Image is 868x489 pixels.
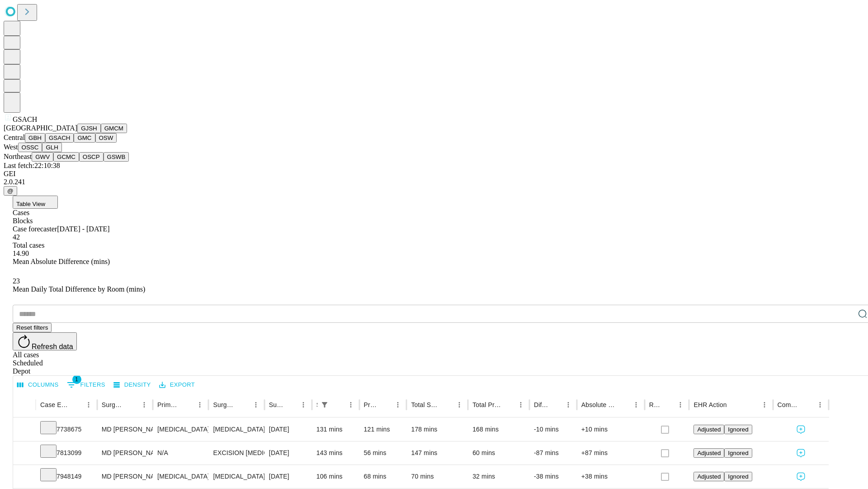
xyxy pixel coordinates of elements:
[40,418,93,441] div: 7738675
[18,422,31,438] button: Expand
[4,178,864,186] div: 2.0.241
[502,398,514,411] button: Sort
[364,401,378,408] div: Predicted In Room Duration
[581,418,640,441] div: +10 mins
[102,441,148,465] div: MD [PERSON_NAME] [PERSON_NAME] Md
[814,398,826,411] button: Menu
[213,441,259,465] div: EXCISION [MEDICAL_DATA] LESION EXCEPT [MEDICAL_DATA] SCALP NECK 4 PLUS CM
[581,465,640,488] div: +38 mins
[472,441,525,465] div: 60 mins
[4,143,18,151] span: West
[649,401,661,408] div: Resolved in EHR
[379,398,392,411] button: Sort
[13,241,44,249] span: Total cases
[4,186,17,196] button: @
[45,133,74,143] button: GSACH
[674,398,687,411] button: Menu
[728,473,748,480] span: Ignored
[77,124,101,133] button: GJSH
[697,450,721,456] span: Adjusted
[728,426,748,433] span: Ignored
[472,418,525,441] div: 168 mins
[13,233,20,241] span: 42
[316,418,355,441] div: 131 mins
[70,398,82,411] button: Sort
[581,441,640,465] div: +87 mins
[534,441,572,465] div: -87 mins
[250,398,262,411] button: Menu
[697,473,721,480] span: Adjusted
[269,418,307,441] div: [DATE]
[102,418,148,441] div: MD [PERSON_NAME] [PERSON_NAME] Md
[13,332,77,350] button: Refresh data
[40,401,69,408] div: Case Epic Id
[104,152,129,162] button: GSWB
[13,196,58,209] button: Table View
[693,425,724,434] button: Adjusted
[318,398,331,411] button: Show filters
[697,426,721,433] span: Adjusted
[364,441,402,465] div: 56 mins
[440,398,453,411] button: Sort
[297,398,310,411] button: Menu
[157,418,204,441] div: [MEDICAL_DATA]
[534,401,548,408] div: Difference
[213,401,236,408] div: Surgery Name
[630,398,642,411] button: Menu
[213,418,259,441] div: [MEDICAL_DATA] REPAIR [MEDICAL_DATA] INITIAL
[284,398,297,411] button: Sort
[411,401,439,408] div: Total Scheduled Duration
[13,249,29,257] span: 14.90
[344,398,357,411] button: Menu
[364,418,402,441] div: 121 mins
[213,465,259,488] div: [MEDICAL_DATA] BONE NEEDLE SUPERFICIAL
[693,472,724,481] button: Adjusted
[4,124,77,132] span: [GEOGRAPHIC_DATA]
[316,401,317,408] div: Scheduled In Room Duration
[724,448,752,458] button: Ignored
[332,398,344,411] button: Sort
[411,441,463,465] div: 147 mins
[53,152,79,162] button: GCMC
[4,170,864,178] div: GEI
[269,401,283,408] div: Surgery Date
[72,375,81,384] span: 1
[269,441,307,465] div: [DATE]
[472,465,525,488] div: 32 mins
[514,398,527,411] button: Menu
[13,115,37,123] span: GSACH
[65,378,108,392] button: Show filters
[316,441,355,465] div: 143 mins
[101,124,127,133] button: GMCM
[13,258,110,265] span: Mean Absolute Difference (mins)
[157,401,180,408] div: Primary Service
[534,465,572,488] div: -38 mins
[4,162,60,169] span: Last fetch: 22:10:38
[157,441,204,465] div: N/A
[269,465,307,488] div: [DATE]
[157,378,197,392] button: Export
[16,201,45,207] span: Table View
[4,153,32,160] span: Northeast
[364,465,402,488] div: 68 mins
[581,401,616,408] div: Absolute Difference
[728,398,741,411] button: Sort
[472,401,501,408] div: Total Predicted Duration
[111,378,153,392] button: Density
[102,465,148,488] div: MD [PERSON_NAME] [PERSON_NAME] Md
[74,133,95,143] button: GMC
[193,398,206,411] button: Menu
[778,401,800,408] div: Comments
[724,425,752,434] button: Ignored
[42,143,61,152] button: GLH
[95,133,117,143] button: OSW
[453,398,466,411] button: Menu
[724,472,752,481] button: Ignored
[25,133,45,143] button: GBH
[40,465,93,488] div: 7948149
[316,465,355,488] div: 106 mins
[13,225,57,233] span: Case forecaster
[728,450,748,456] span: Ignored
[318,398,331,411] div: 1 active filter
[13,323,52,332] button: Reset filters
